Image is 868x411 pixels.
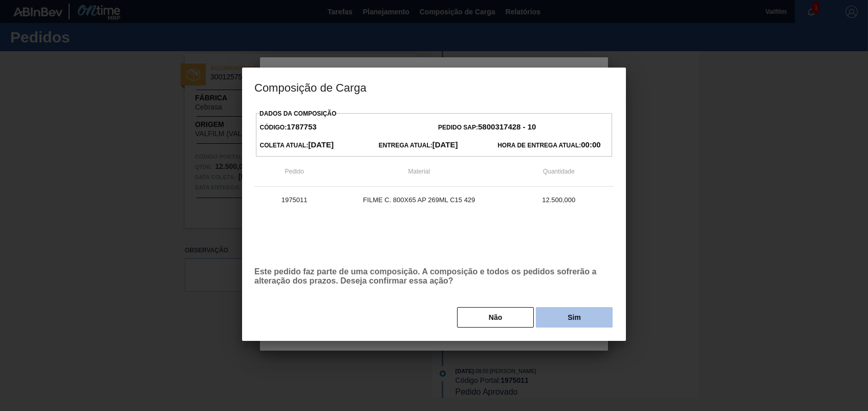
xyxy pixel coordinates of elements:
[543,168,575,175] span: Quantidade
[285,168,303,175] span: Pedido
[254,267,614,286] p: Este pedido faz parte de uma composição. A composição e todos os pedidos sofrerão a alteração dos...
[308,140,334,149] strong: [DATE]
[497,142,600,149] span: Hora de Entrega Atual:
[242,68,626,106] h3: Composição de Carga
[259,110,336,117] label: Dados da Composição
[334,187,504,212] td: FILME C. 800X65 AP 269ML C15 429
[408,168,430,175] span: Material
[254,187,334,212] td: 1975011
[287,122,316,131] strong: 1787753
[536,307,613,328] button: Sim
[478,122,536,131] strong: 5800317428 - 10
[260,124,317,131] span: Código:
[379,142,458,149] span: Entrega Atual:
[504,187,614,212] td: 12.500,000
[260,142,334,149] span: Coleta Atual:
[457,307,534,328] button: Não
[438,124,536,131] span: Pedido SAP:
[581,140,600,149] strong: 00:00
[432,140,458,149] strong: [DATE]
